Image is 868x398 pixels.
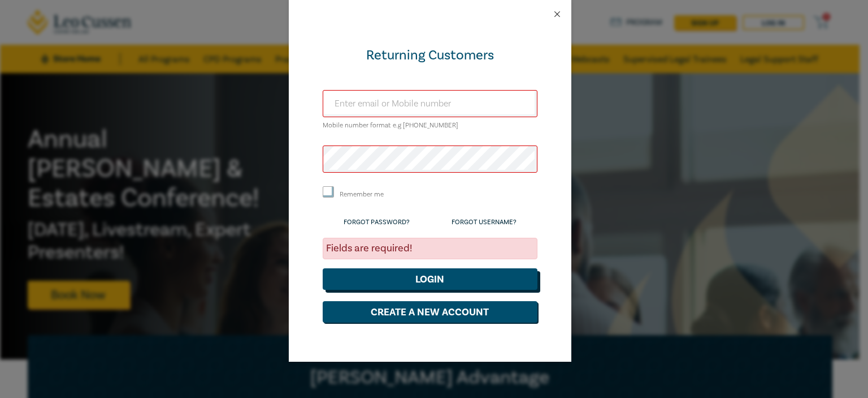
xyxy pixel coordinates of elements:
[552,9,562,19] button: Close
[452,218,517,226] a: Forgot Username?
[323,121,458,130] small: Mobile number format e.g [PHONE_NUMBER]
[344,218,410,226] a: Forgot Password?
[340,190,384,199] label: Remember me
[323,238,537,259] div: Fields are required!
[323,268,537,290] button: Login
[323,90,537,117] input: Enter email or Mobile number
[323,301,537,323] button: Create a New Account
[323,46,537,65] div: Returning Customers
